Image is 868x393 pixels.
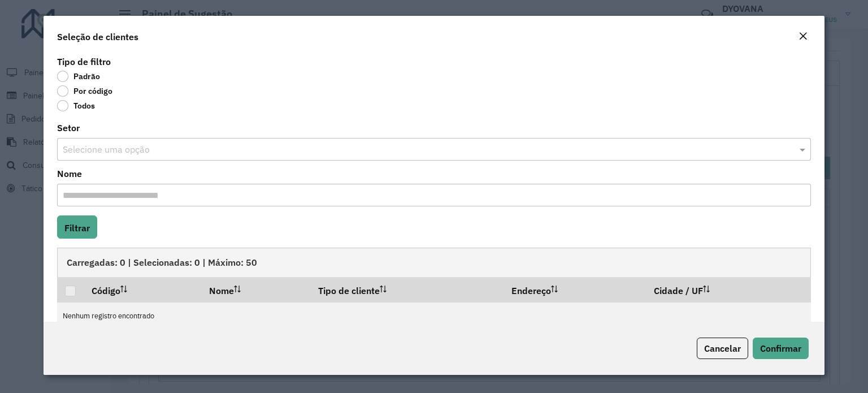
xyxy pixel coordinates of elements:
button: Filtrar [57,215,97,239]
em: Fechar [798,32,808,41]
font: Nenhum registro encontrado [63,311,154,321]
font: Endereço [511,285,551,296]
font: Código [92,285,120,296]
font: Setor [57,122,80,133]
button: Fechar [795,29,811,44]
font: Cidade / UF [654,285,703,296]
font: Confirmar [760,343,801,354]
font: Tipo de cliente [318,285,380,296]
font: Tipo de filtro [57,56,111,67]
font: Nome [209,285,234,296]
font: Padrão [73,71,100,81]
button: Confirmar [753,338,809,359]
font: Filtrar [64,222,90,234]
font: Seleção de clientes [57,31,138,42]
font: Cancelar [704,343,741,354]
button: Cancelar [697,338,748,359]
font: Carregadas: 0 | Selecionadas: 0 | Máximo: 50 [67,257,257,268]
font: Por código [73,86,112,96]
font: Nome [57,168,82,179]
font: Todos [73,101,95,111]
